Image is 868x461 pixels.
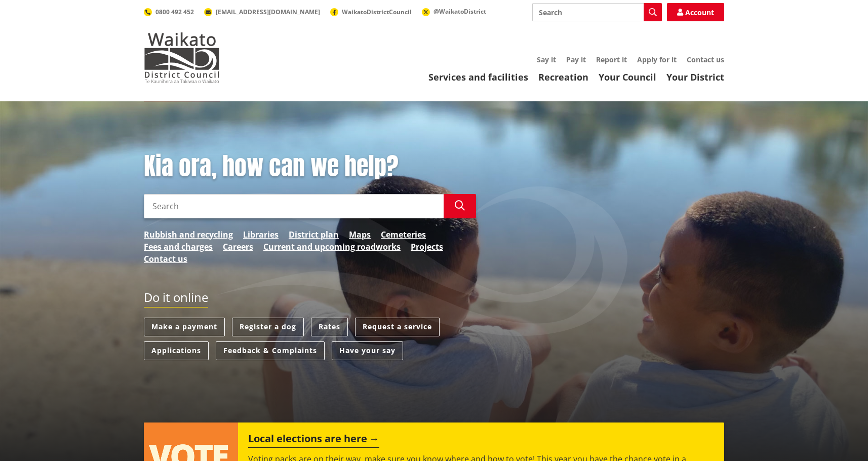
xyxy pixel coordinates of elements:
[216,341,325,360] a: Feedback & Complaints
[532,3,662,21] input: Search input
[144,318,225,336] a: Make a payment
[144,228,233,241] a: Rubbish and recycling
[223,241,253,253] a: Careers
[330,8,412,16] a: WaikatoDistrictCouncil
[596,55,627,64] a: Report it
[355,318,440,336] a: Request a service
[155,8,194,16] span: 0800 492 452
[311,318,348,336] a: Rates
[289,228,339,241] a: District plan
[216,8,320,16] span: [EMAIL_ADDRESS][DOMAIN_NAME]
[428,71,528,83] a: Services and facilities
[667,3,724,21] a: Account
[144,341,209,360] a: Applications
[566,55,586,64] a: Pay it
[433,7,486,16] span: @WaikatoDistrict
[204,8,320,16] a: [EMAIL_ADDRESS][DOMAIN_NAME]
[637,55,677,64] a: Apply for it
[537,55,556,64] a: Say it
[687,55,724,64] a: Contact us
[144,253,187,265] a: Contact us
[144,241,213,253] a: Fees and charges
[538,71,588,83] a: Recreation
[599,71,656,83] a: Your Council
[144,152,476,181] h1: Kia ora, how can we help?
[381,228,426,241] a: Cemeteries
[232,318,304,336] a: Register a dog
[349,228,371,241] a: Maps
[144,8,194,16] a: 0800 492 452
[144,194,444,218] input: Search input
[666,71,724,83] a: Your District
[411,241,443,253] a: Projects
[332,341,403,360] a: Have your say
[144,290,208,308] h2: Do it online
[243,228,279,241] a: Libraries
[342,8,412,16] span: WaikatoDistrictCouncil
[248,433,379,448] h2: Local elections are here
[422,7,486,16] a: @WaikatoDistrict
[144,32,220,83] img: Waikato District Council - Te Kaunihera aa Takiwaa o Waikato
[263,241,401,253] a: Current and upcoming roadworks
